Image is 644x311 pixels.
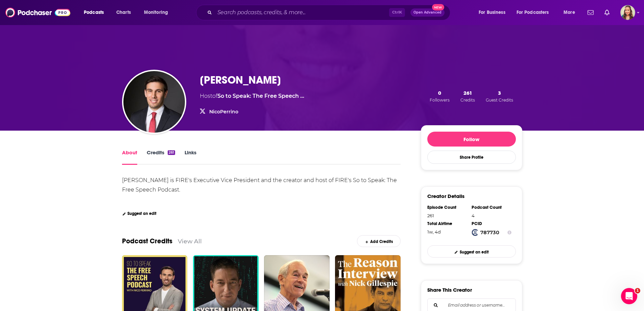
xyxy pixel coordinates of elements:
[474,7,514,18] button: open menu
[178,238,202,245] a: View All
[517,8,549,17] span: For Podcasters
[200,93,212,99] span: Host
[84,8,104,17] span: Podcasts
[428,89,452,103] button: 0Followers
[123,71,185,133] img: Nico Perrino
[139,7,177,18] button: open menu
[427,287,472,293] h3: Share This Creator
[427,221,467,226] div: Total Airtime
[620,5,635,20] button: Show profile menu
[202,5,457,20] div: Search podcasts, credits, & more...
[200,73,281,87] h1: [PERSON_NAME]
[460,97,475,103] span: Credits
[427,151,516,164] button: Share Profile
[147,149,175,165] a: Credits261
[122,237,172,245] a: Podcast Credits
[472,229,478,236] img: Podchaser Creator ID logo
[427,213,467,218] div: 261
[209,109,238,115] a: NicoPerrino
[564,8,575,17] span: More
[122,149,137,165] a: About
[357,235,401,247] a: Add Credits
[122,211,157,216] a: Suggest an edit
[472,221,511,226] div: PCID
[620,5,635,20] img: User Profile
[427,205,467,210] div: Episode Count
[144,8,168,17] span: Monitoring
[427,193,464,199] h3: Creator Details
[486,97,513,103] span: Guest Credits
[185,149,196,165] a: Links
[458,89,477,103] button: 261Credits
[168,150,175,155] div: 261
[79,7,113,18] button: open menu
[559,7,583,18] button: open menu
[122,177,398,193] div: [PERSON_NAME] is FIRE's Executive Vice President and the creator and host of FIRE's So to Speak: ...
[112,7,135,18] a: Charts
[413,11,442,14] span: Open Advanced
[5,6,70,19] img: Podchaser - Follow, Share and Rate Podcasts
[602,7,612,18] a: Show notifications dropdown
[463,90,472,96] span: 261
[432,4,444,10] span: New
[635,288,640,293] span: 1
[512,7,559,18] button: open menu
[585,7,596,18] a: Show notifications dropdown
[472,213,511,218] div: 4
[410,8,445,17] button: Open AdvancedNew
[215,7,389,18] input: Search podcasts, credits, & more...
[507,229,511,236] button: Show Info
[498,90,501,96] span: 3
[427,132,516,147] button: Follow
[427,245,516,257] a: Suggest an edit
[430,97,450,103] span: Followers
[620,5,635,20] span: Logged in as adriana.guzman
[480,229,499,236] strong: 787730
[484,89,515,103] button: 3Guest Credits
[479,8,505,17] span: For Business
[472,205,511,210] div: Podcast Count
[438,90,441,96] span: 0
[116,8,131,17] span: Charts
[389,8,405,17] span: Ctrl K
[621,288,637,304] iframe: Intercom live chat
[212,93,304,99] span: of
[427,229,441,235] span: 266 hours, 45 minutes, 20 seconds
[217,93,304,99] a: So to Speak: The Free Speech Podcast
